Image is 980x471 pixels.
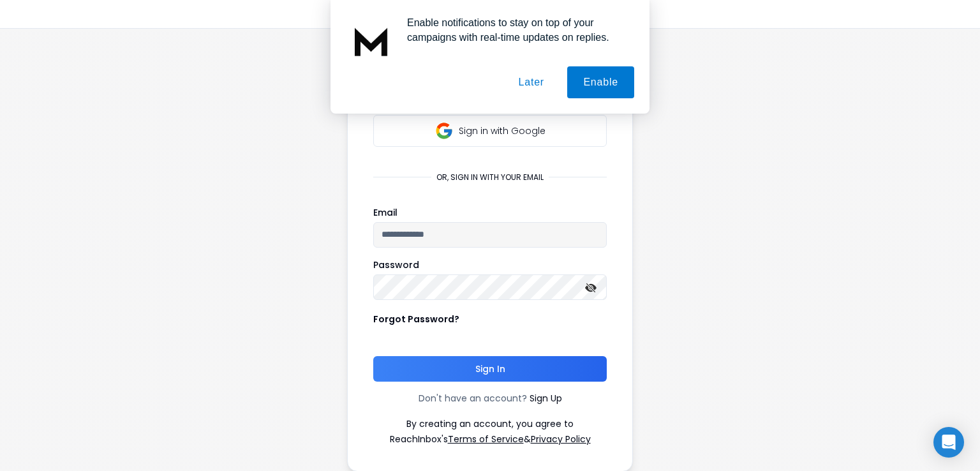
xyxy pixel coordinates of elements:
a: Privacy Policy [531,433,591,445]
p: or, sign in with your email [431,172,549,183]
div: Enable notifications to stay on top of your campaigns with real-time updates on replies. [397,15,634,45]
img: notification icon [346,15,397,66]
p: Forgot Password? [373,313,459,325]
button: Later [502,66,560,98]
a: Sign Up [530,392,562,405]
button: Sign In [373,356,607,382]
button: Enable [567,66,634,98]
label: Password [373,260,419,269]
p: Sign in with Google [459,124,546,137]
label: Email [373,208,397,217]
p: Don't have an account? [419,392,527,405]
p: ReachInbox's & [390,433,591,445]
div: Open Intercom Messenger [933,427,964,458]
a: Terms of Service [448,433,524,445]
p: By creating an account, you agree to [406,417,574,430]
button: Sign in with Google [373,115,607,147]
